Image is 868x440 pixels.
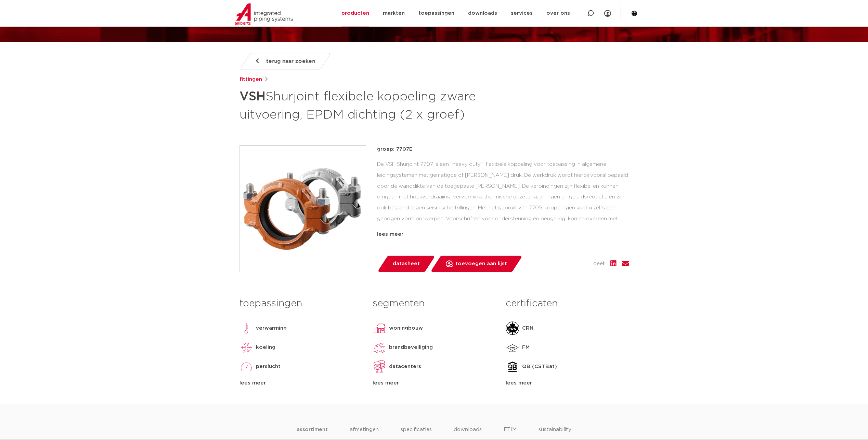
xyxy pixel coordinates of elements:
[373,379,495,387] div: lees meer
[256,343,275,352] p: koeling
[239,53,331,70] a: terug naar zoeken
[377,256,435,272] a: datasheet
[256,324,287,332] p: verwarming
[373,297,495,310] h3: segmenten
[506,297,629,310] h3: certificaten
[389,363,421,371] p: datacenters
[377,159,629,228] div: De VSH Shurjoint 7707 is een “heavy duty” flexibele koppeling voor toepassing in algemene leiding...
[522,363,557,371] p: QB (CSTBat)
[256,363,281,371] p: perslucht
[239,341,253,354] img: koeling
[506,341,519,354] img: FM
[506,360,519,374] img: QB (CSTBat)
[373,360,386,374] img: datacenters
[266,56,315,67] span: terug naar zoeken
[389,324,423,332] p: woningbouw
[506,379,629,387] div: lees meer
[239,75,262,84] a: fittingen
[506,321,519,335] img: CRN
[593,260,605,268] span: deel:
[239,360,253,374] img: perslucht
[373,321,386,335] img: woningbouw
[239,321,253,335] img: verwarming
[239,297,362,310] h3: toepassingen
[377,145,629,154] p: groep: 7707E
[393,258,420,269] span: datasheet
[373,341,386,354] img: brandbeveiliging
[239,90,265,103] strong: VSH
[239,379,362,387] div: lees meer
[604,6,611,21] div: my IPS
[522,343,530,352] p: FM
[455,258,507,269] span: toevoegen aan lijst
[240,146,366,272] img: Product Image for VSH Shurjoint flexibele koppeling zware uitvoering, EPDM dichting (2 x groef)
[239,86,496,123] h1: Shurjoint flexibele koppeling zware uitvoering, EPDM dichting (2 x groef)
[389,343,433,352] p: brandbeveiliging
[522,324,533,332] p: CRN
[377,230,629,239] div: lees meer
